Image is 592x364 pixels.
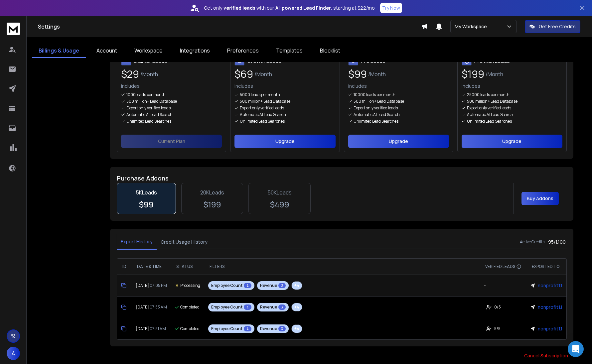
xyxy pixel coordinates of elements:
[128,44,169,58] a: Workspace
[204,5,375,11] p: Get only with our starting at $22/mo
[180,283,200,288] span: processing
[548,239,567,245] h3: 95 / 1,100
[530,301,562,314] a: nonprofit1.1
[467,112,513,117] p: Automatic AI Lead Search
[234,83,335,89] p: Includes
[269,44,309,58] a: Templates
[117,234,157,250] button: Export History
[136,283,167,288] h3: [DATE]
[173,44,217,58] a: Integrations
[211,304,242,310] span: Employee Count
[291,303,302,311] button: +4
[538,325,562,332] p: nonprofit1.1
[526,259,566,275] th: EXPORTED TO
[260,283,277,288] span: Revenue
[126,105,171,111] p: Export only verified leads
[90,44,124,58] a: Account
[382,5,400,11] p: Try Now
[204,259,480,275] th: FILTERS
[538,304,562,310] p: nonprofit1.1
[254,70,272,78] span: /Month
[136,326,167,331] h3: [DATE]
[348,68,367,80] span: $ 99
[244,326,251,331] span: 4
[462,68,484,80] span: $ 199
[539,23,576,30] p: Get Free Credits
[38,23,421,31] h1: Settings
[240,105,284,111] p: Export only verified leads
[244,283,251,288] span: 4
[223,5,255,11] strong: verified leads
[117,183,176,214] label: 5K Leads
[181,183,243,214] label: 20K Leads
[275,5,332,11] strong: AI-powered Lead Finder,
[126,92,166,97] p: 1000 leads per month
[278,304,286,310] span: 3
[180,326,200,331] span: completed
[211,326,242,331] span: Employee Count
[260,304,277,310] span: Revenue
[354,99,404,104] p: 500 million+ Lead Database
[150,326,166,331] span: 07:51 AM
[240,119,285,124] p: Unlimited Lead Searches
[234,68,253,80] span: $ 69
[467,99,518,104] p: 500 million+ Lead Database
[221,44,265,58] a: Preferences
[348,83,449,89] p: Includes
[462,83,562,89] p: Includes
[494,304,501,310] span: 0 / 5
[278,326,286,331] span: 3
[530,279,562,292] a: nonprofit1.1
[520,239,545,245] h6: Active Credits:
[348,135,449,148] button: Upgrade
[132,259,171,275] th: DATE & TIME
[7,23,20,35] img: logo
[211,283,242,288] span: Employee Count
[519,349,573,362] button: Cancel Subscription
[7,347,20,360] button: A
[530,322,562,335] a: nonprofit1.1
[354,112,400,117] p: Automatic AI Lead Search
[140,70,158,78] span: /Month
[525,20,580,33] button: Get Free Credits
[467,105,511,111] p: Export only verified leads
[467,92,510,97] p: 25000 leads per month
[171,259,204,275] th: STATUS
[354,105,398,111] p: Export only verified leads
[294,304,299,310] span: + 4
[180,304,200,310] span: completed
[380,3,402,13] button: Try Now
[126,112,173,117] p: Automatic AI Lead Search
[126,99,177,104] p: 500 million+ Lead Database
[467,119,512,124] p: Unlimited Lead Searches
[136,304,167,310] h3: [DATE]
[494,326,501,331] span: 5 / 5
[150,283,167,288] span: 07:05 PM
[278,283,286,288] span: 2
[244,304,251,310] span: 4
[521,192,559,205] button: Buy Addons
[260,326,277,331] span: Revenue
[32,44,86,58] a: Billings & Usage
[121,68,139,80] span: $ 29
[354,92,395,97] p: 10000 leads per month
[291,324,302,333] button: +4
[121,83,222,89] p: Includes
[126,119,171,124] p: Unlimited Lead Searches
[368,70,386,78] span: /Month
[294,283,299,288] span: + 4
[455,23,490,30] p: My Workspace
[291,281,302,290] button: +4
[354,119,398,124] p: Unlimited Lead Searches
[486,70,503,78] span: /Month
[248,183,311,214] label: 50K Leads
[313,44,347,58] a: Blocklist
[484,282,486,289] p: -
[117,174,567,183] h1: Purchase Addons
[270,200,289,208] p: $ 499
[240,112,286,117] p: Automatic AI Lead Search
[240,99,290,104] p: 500 million+ Lead Database
[139,200,154,208] p: $ 99
[157,235,212,249] button: Credit Usage History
